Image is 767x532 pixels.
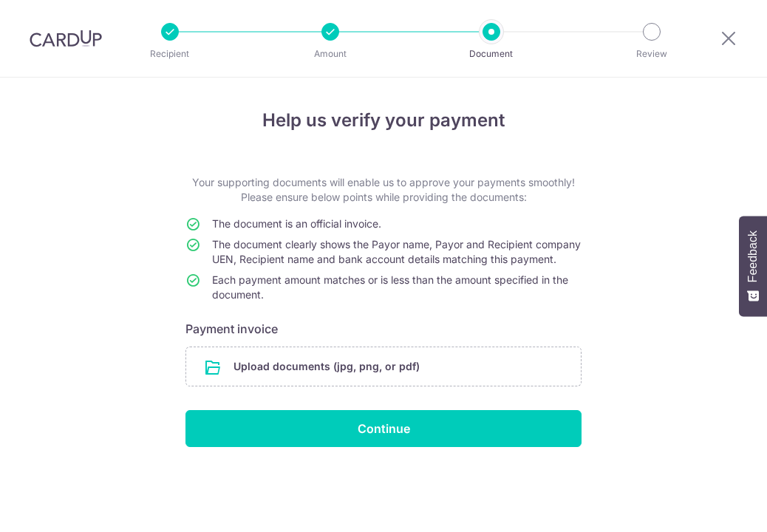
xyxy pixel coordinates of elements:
input: Continue [185,410,582,447]
h4: Help us verify your payment [185,107,582,134]
iframe: Opens a widget where you can find more information [672,488,752,525]
p: Document [437,47,546,61]
span: Each payment amount matches or is less than the amount specified in the document. [212,273,568,301]
button: Feedback - Show survey [739,216,767,316]
p: Your supporting documents will enable us to approve your payments smoothly! Please ensure below p... [185,175,582,205]
img: CardUp [30,30,102,47]
p: Review [597,47,706,61]
span: Feedback [746,231,760,282]
div: Upload documents (jpg, png, or pdf) [185,347,582,386]
h6: Payment invoice [185,320,582,338]
span: The document clearly shows the Payor name, Payor and Recipient company UEN, Recipient name and ba... [212,238,581,265]
span: The document is an official invoice. [212,217,381,230]
p: Recipient [115,47,225,61]
p: Amount [276,47,385,61]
